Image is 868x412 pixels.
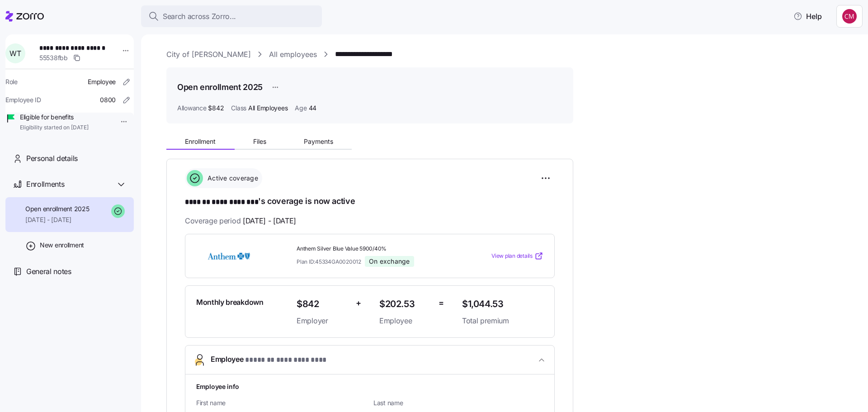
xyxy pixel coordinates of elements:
span: = [439,297,444,310]
button: Help [786,7,829,25]
h1: Open enrollment 2025 [177,81,263,93]
span: Employee ID [5,95,41,104]
h1: Employee info [196,382,543,391]
span: Active coverage [205,174,258,183]
span: All Employees [248,104,288,113]
span: General notes [26,266,71,277]
span: 0800 [100,95,116,104]
span: Enrollment [185,138,216,145]
span: Employee [379,315,431,327]
span: Employee [88,77,116,86]
a: City of [PERSON_NAME] [166,49,251,60]
span: On exchange [369,257,410,265]
span: First name [196,398,366,407]
span: $842 [208,104,224,113]
span: Search across Zorro... [163,11,236,22]
a: All employees [269,49,317,60]
span: Enrollments [26,179,64,190]
span: Last name [373,398,543,407]
span: 55538fbb [39,53,68,62]
span: New enrollment [40,241,84,250]
a: View plan details [491,251,543,260]
span: [DATE] - [DATE] [243,215,296,227]
span: W T [9,50,21,57]
span: $1,044.53 [462,297,543,312]
span: Open enrollment 2025 [25,204,89,213]
span: Eligible for benefits [20,113,89,122]
span: Coverage period [185,215,296,227]
span: Files [253,138,266,145]
span: + [356,297,361,310]
span: $202.53 [379,297,431,312]
span: Payments [304,138,333,145]
img: Anthem [196,246,261,266]
span: 44 [309,104,316,113]
button: Search across Zorro... [141,5,322,27]
span: Help [793,11,822,22]
span: Plan ID: 45334GA0020012 [297,258,361,265]
span: Allowance [177,104,206,113]
span: View plan details [491,252,533,260]
span: Anthem Silver Blue Value 5900/40% [297,245,455,253]
span: Total premium [462,315,543,327]
span: Role [5,77,18,86]
span: Employee [211,354,326,366]
span: Eligibility started on [DATE] [20,124,89,132]
span: Class [231,104,246,113]
span: Employer [297,315,349,327]
span: Age [295,104,307,113]
h1: 's coverage is now active [185,195,555,208]
span: $842 [297,297,349,312]
span: [DATE] - [DATE] [25,215,89,224]
span: Personal details [26,153,78,164]
img: c76f7742dad050c3772ef460a101715e [842,9,857,24]
span: Monthly breakdown [196,297,264,308]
